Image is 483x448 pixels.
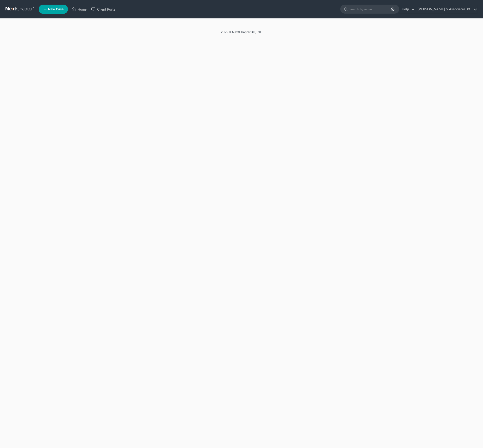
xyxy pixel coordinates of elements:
span: New Case [48,8,64,11]
a: [PERSON_NAME] & Associates, PC [415,5,477,13]
a: Help [399,5,415,13]
a: Home [69,5,89,13]
a: Client Portal [89,5,119,13]
div: 2025 © NextChapterBK, INC [110,30,373,38]
input: Search by name... [349,5,392,13]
